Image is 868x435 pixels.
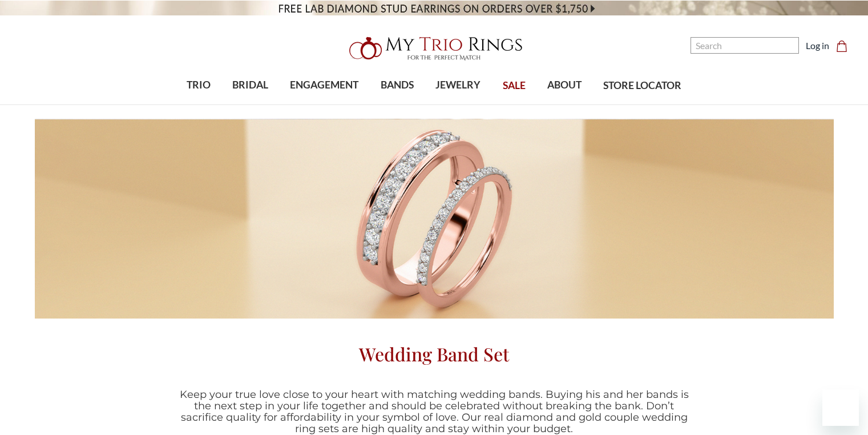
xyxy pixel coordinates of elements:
[245,104,256,105] button: submenu toggle
[381,78,414,92] span: BANDS
[592,67,692,104] a: STORE LOCATOR
[232,78,268,92] span: BRIDAL
[391,104,403,105] button: submenu toggle
[491,67,536,104] a: SALE
[279,67,369,104] a: ENGAGEMENT
[691,37,799,54] input: Search
[559,104,570,105] button: submenu toggle
[370,67,425,104] a: BANDS
[536,67,592,104] a: ABOUT
[221,67,279,104] a: BRIDAL
[453,104,464,105] button: submenu toggle
[836,41,847,52] svg: cart.cart_preview
[252,30,616,67] a: My Trio Rings
[180,388,689,435] span: Keep your true love close to your heart with matching wedding bands. Buying his and her bands is ...
[290,78,358,92] span: ENGAGEMENT
[343,30,526,67] img: My Trio Rings
[187,78,211,92] span: TRIO
[193,104,204,105] button: submenu toggle
[547,78,582,92] span: ABOUT
[836,39,854,53] a: Cart with 0 items
[806,39,829,53] a: Log in
[435,78,481,92] span: JEWELRY
[822,389,859,426] iframe: Button to launch messaging window
[318,104,330,105] button: submenu toggle
[176,67,221,104] a: TRIO
[503,78,526,93] span: SALE
[603,78,681,93] span: STORE LOCATOR
[425,67,491,104] a: JEWELRY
